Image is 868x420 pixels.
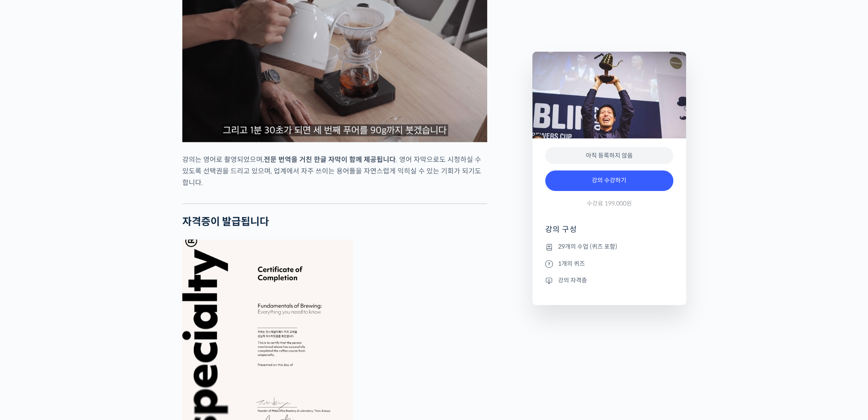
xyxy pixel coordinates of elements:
span: 홈 [27,284,32,291]
strong: 자격증이 발급됩니다 [182,215,269,228]
a: 강의 수강하기 [545,170,673,191]
li: 29개의 수업 (퀴즈 포함) [545,242,673,252]
a: 대화 [56,271,110,292]
p: 강의는 영어로 촬영되었으며, . 영어 자막으로도 시청하실 수 있도록 선택권을 드리고 있으며, 업계에서 자주 쓰이는 용어들을 자연스럽게 익히실 수 있는 기회가 되기도 합니다. [182,154,487,188]
span: 설정 [132,284,142,291]
a: 설정 [110,271,164,292]
span: 대화 [78,284,88,291]
strong: 전문 번역을 거친 한글 자막이 함께 제공됩니다 [264,155,396,164]
li: 1개의 퀴즈 [545,258,673,269]
li: 강의 자격증 [545,275,673,285]
a: 홈 [3,271,56,292]
span: 수강료 199,000원 [587,200,632,208]
h4: 강의 구성 [545,224,673,241]
div: 아직 등록하지 않음 [545,147,673,164]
